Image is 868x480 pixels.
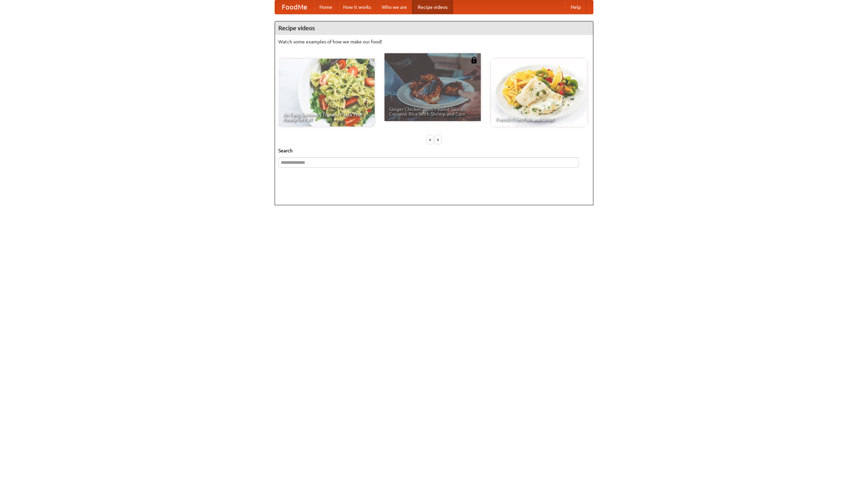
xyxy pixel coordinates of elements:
[278,147,590,154] h5: Search
[338,0,376,14] a: How it works
[376,0,412,14] a: Who we are
[278,59,375,127] a: An Easy, Summery Tomato Pasta That's Ready for Fall
[275,0,314,14] a: FoodMe
[471,57,477,63] img: 483408.png
[314,0,338,14] a: Home
[496,117,583,122] span: French Fries Fish and Chips
[275,21,593,35] h4: Recipe videos
[427,135,433,144] div: «
[491,59,587,127] a: French Fries Fish and Chips
[435,135,441,144] div: »
[283,112,370,122] span: An Easy, Summery Tomato Pasta That's Ready for Fall
[412,0,453,14] a: Recipe videos
[278,38,590,45] p: Watch some examples of how we make our food!
[565,0,586,14] a: Help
